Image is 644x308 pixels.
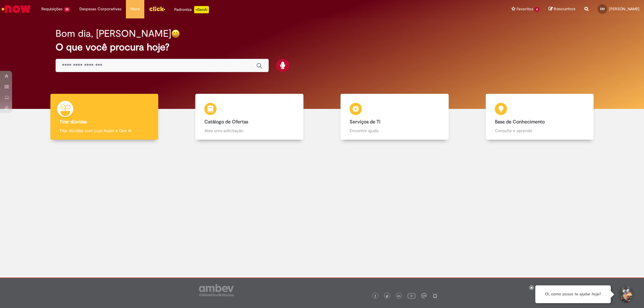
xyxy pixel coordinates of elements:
span: 6 [534,7,540,12]
span: More [130,6,140,12]
a: Catálogo de Ofertas Abra uma solicitação [177,94,322,140]
div: Padroniza [174,6,209,13]
b: Tirar dúvidas [59,119,87,125]
img: logo_footer_naosei.png [432,293,438,298]
img: logo_footer_twitter.png [386,295,389,298]
b: Base de Conhecimento [495,119,545,125]
img: logo_footer_ambev_rotulo_gray.png [199,284,234,296]
span: [PERSON_NAME] [609,6,639,11]
p: Encontre ajuda [350,128,439,134]
a: Rascunhos [549,6,575,12]
img: logo_footer_workplace.png [421,293,427,298]
span: Favoritos [517,6,533,12]
span: 25 [64,7,70,12]
img: logo_footer_linkedin.png [397,294,400,298]
a: Base de Conhecimento Consulte e aprenda [467,94,612,140]
a: Tirar dúvidas Tirar dúvidas com Lupi Assist e Gen Ai [32,94,177,140]
h2: O que você procura hoje? [56,42,588,52]
img: click_logo_yellow_360x200.png [149,4,165,13]
span: Requisições [41,6,62,12]
a: Serviços de TI Encontre ajuda [322,94,467,140]
img: happy-face.png [171,29,180,38]
p: +GenAi [194,6,209,13]
span: Rascunhos [554,6,575,12]
p: Abra uma solicitação [204,128,294,134]
span: EM [600,7,605,11]
span: Despesas Corporativas [79,6,121,12]
div: Oi, como posso te ajudar hoje? [535,285,611,303]
button: Iniciar Conversa de Suporte [617,285,635,303]
p: Consulte e aprenda [495,128,585,134]
h2: Bom dia, [PERSON_NAME] [56,28,171,39]
img: logo_footer_youtube.png [408,292,415,300]
img: logo_footer_facebook.png [374,295,377,298]
img: ServiceNow [1,3,32,15]
b: Serviços de TI [350,119,380,125]
p: Tirar dúvidas com Lupi Assist e Gen Ai [59,128,149,134]
b: Catálogo de Ofertas [204,119,248,125]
